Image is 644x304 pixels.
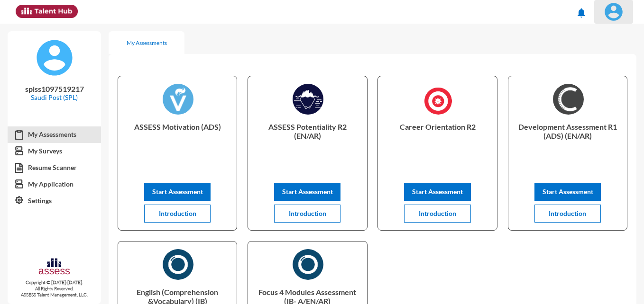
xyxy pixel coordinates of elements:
button: Start Assessment [534,183,601,201]
a: My Application [8,176,101,193]
img: English_(Comprehension_&Vocabulary)_(IB)_1730317988001 [163,249,193,280]
a: Resume Scanner [8,159,101,176]
p: Career Orientation R2 [386,122,489,160]
img: AR)_1726044597422 [553,84,584,115]
a: My Assessments [8,126,101,143]
button: Start Assessment [274,183,340,201]
img: AR)_1730316400291 [293,249,323,280]
span: Introduction [159,209,196,217]
span: Introduction [419,209,456,217]
a: Start Assessment [274,188,340,196]
span: Start Assessment [412,188,463,196]
p: ASSESS Motivation (ADS) [126,122,229,160]
p: Development Assessment R1 (ADS) (EN/AR) [516,122,619,160]
button: Introduction [404,205,470,223]
img: Career_Orientation_R2_1725960277734 [423,84,454,118]
a: My Surveys [8,143,101,160]
button: Introduction [274,205,340,223]
img: assesscompany-logo.png [38,257,71,277]
img: ASSESS_Potentiality_R2_1725966368866 [293,84,323,115]
a: Start Assessment [144,188,211,196]
p: ASSESS Potentiality R2 (EN/AR) [256,122,359,160]
span: Start Assessment [152,188,203,196]
a: Start Assessment [404,188,470,196]
span: Start Assessment [543,188,593,196]
span: Introduction [289,209,326,217]
a: Start Assessment [534,188,601,196]
img: ASSESS_Motivation_(ADS)_1726044876717 [163,84,193,115]
p: Copyright © [DATE]-[DATE]. All Rights Reserved. ASSESS Talent Management, LLC. [8,279,101,298]
button: Start Assessment [144,183,211,201]
div: My Assessments [127,39,167,46]
a: Settings [8,192,101,209]
p: splss1097519217 [15,84,93,93]
img: default%20profile%20image.svg [36,39,74,77]
span: Introduction [549,209,586,217]
button: Start Assessment [404,183,470,201]
button: Introduction [534,205,601,223]
button: Introduction [144,205,211,223]
p: Saudi Post (SPL) [15,93,93,101]
mat-icon: notifications [576,7,587,18]
span: Start Assessment [282,188,333,196]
